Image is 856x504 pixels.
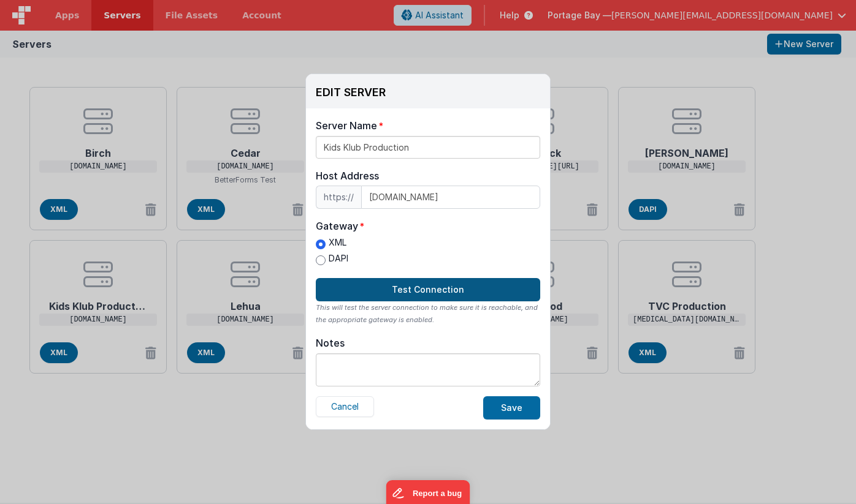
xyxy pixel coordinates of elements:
[316,136,540,159] input: My Server
[483,396,540,419] button: Save
[316,86,386,99] h3: EDIT SERVER
[361,186,540,209] input: IP or domain name
[316,396,374,417] button: Cancel
[316,255,326,265] input: DAPI
[316,186,361,209] span: https://
[316,301,540,326] div: This will test the server connection to make sure it is reachable, and the appropriate gateway is...
[316,219,358,233] div: Gateway
[316,337,345,349] div: Notes
[316,236,348,249] label: XML
[316,118,377,133] div: Server Name
[316,168,540,183] div: Host Address
[316,278,540,301] button: Test Connection
[316,239,326,249] input: XML
[316,252,348,265] label: DAPI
